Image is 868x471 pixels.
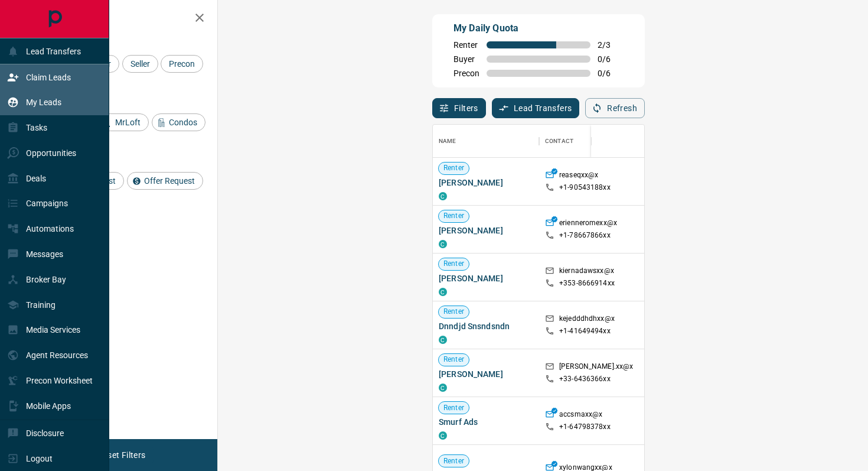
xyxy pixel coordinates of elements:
div: Name [439,125,456,158]
span: Renter [439,259,469,269]
p: +1- 41649494xx [559,326,611,336]
p: +33- 6436366xx [559,374,611,384]
div: Offer Request [127,172,203,190]
p: kejedddhdhxx@x [559,314,615,326]
span: 2 / 3 [598,40,624,50]
span: Renter [439,456,469,466]
span: Renter [439,355,469,365]
span: Smurf Ads [439,416,533,428]
p: +1- 78667866xx [559,230,611,241]
div: condos.ca [439,431,447,440]
p: +1- 64798378xx [559,422,611,432]
p: +353- 8666914xx [559,278,615,288]
button: Refresh [585,98,645,118]
span: Seller [126,59,154,69]
span: Precon [165,59,199,69]
div: Name [433,125,539,158]
span: Dnndjd Snsndsndn [439,320,533,332]
span: [PERSON_NAME] [439,272,533,284]
div: Precon [161,55,203,73]
span: [PERSON_NAME] [439,225,533,236]
p: accsmaxx@x [559,410,602,422]
div: condos.ca [439,240,447,248]
span: Renter [439,211,469,221]
div: Contact [539,125,634,158]
span: [PERSON_NAME] [439,368,533,380]
button: Lead Transfers [492,98,580,118]
button: Reset Filters [90,445,153,465]
div: condos.ca [439,192,447,200]
span: Precon [453,69,479,78]
p: kiernadawsxx@x [559,266,614,278]
p: reaseqxx@x [559,170,598,183]
span: 0 / 6 [598,69,624,78]
div: Contact [545,125,573,158]
button: Filters [432,98,486,118]
div: MrLoft [98,113,149,131]
p: erienneromexx@x [559,218,617,230]
div: condos.ca [439,384,447,392]
p: My Daily Quota [453,21,624,35]
span: Renter [439,163,469,173]
div: condos.ca [439,336,447,344]
span: Renter [439,307,469,317]
span: Offer Request [140,176,199,186]
span: [PERSON_NAME] [439,177,533,189]
span: Renter [453,40,479,50]
span: 0 / 6 [598,54,624,64]
div: Condos [152,113,205,131]
span: Buyer [453,54,479,64]
p: [PERSON_NAME].xx@x [559,362,633,374]
p: +1- 90543188xx [559,183,611,193]
div: condos.ca [439,288,447,296]
div: Seller [122,55,158,73]
span: Renter [439,403,469,413]
h2: Filters [38,12,205,26]
span: Condos [165,118,201,127]
span: MrLoft [111,118,145,127]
